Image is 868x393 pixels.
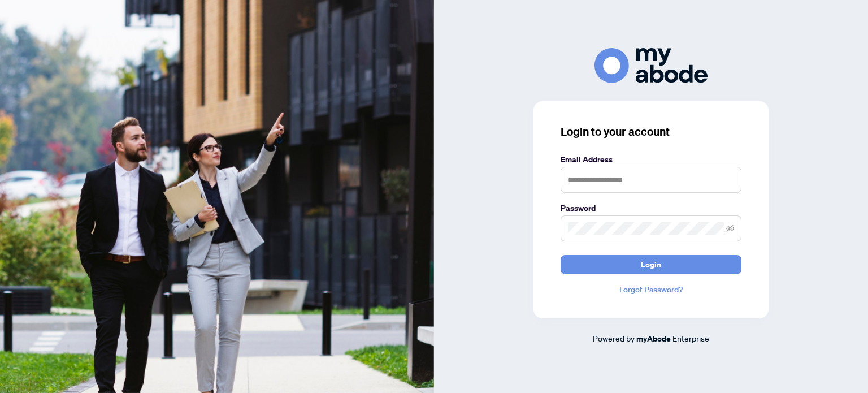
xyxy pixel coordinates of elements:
[641,256,661,274] span: Login
[561,153,741,166] label: Email Address
[594,48,708,83] img: ma-logo
[672,333,709,343] span: Enterprise
[561,283,741,296] a: Forgot Password?
[636,332,671,345] a: myAbode
[726,224,734,232] span: eye-invisible
[593,333,635,343] span: Powered by
[561,124,741,140] h3: Login to your account
[561,255,741,274] button: Login
[561,202,741,214] label: Password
